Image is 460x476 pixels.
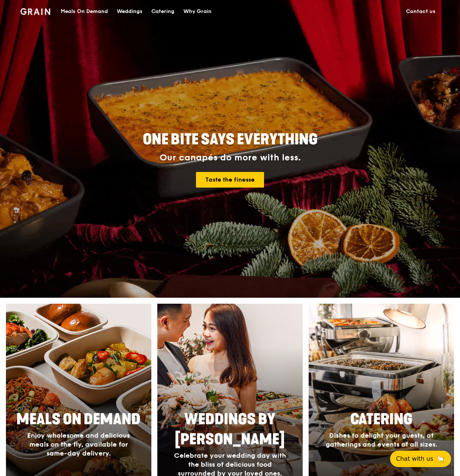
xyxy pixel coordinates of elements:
[183,0,212,23] div: Why Grain
[436,454,445,463] span: 🦙
[16,410,141,428] span: Meals On Demand
[61,0,108,23] div: Meals On Demand
[27,431,130,457] span: Enjoy wholesome and delicious meals on the fly, available for same-day delivery.
[96,153,364,163] div: Our canapés do more with less.
[147,0,179,23] a: Catering
[402,0,440,23] a: Contact us
[143,131,318,148] span: ONE BITE SAYS EVERYTHING
[175,410,285,448] span: Weddings by [PERSON_NAME]
[350,410,412,428] span: Catering
[396,454,433,463] span: Chat with us
[117,0,142,23] div: Weddings
[151,0,174,23] div: Catering
[326,431,437,448] span: Dishes to delight your guests, at gatherings and events of all sizes.
[179,0,216,23] a: Why Grain
[20,8,51,15] img: Grain
[196,172,264,188] a: Taste the finesse
[112,0,147,23] a: Weddings
[390,451,451,467] button: Chat with us🦙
